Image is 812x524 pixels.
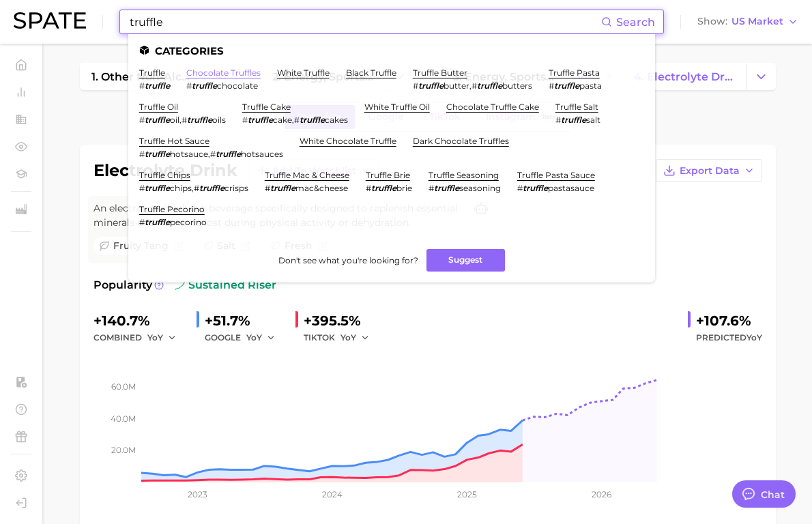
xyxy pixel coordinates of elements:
span: pasta [579,81,602,91]
span: # [413,81,418,91]
span: mac&cheese [295,183,348,193]
span: cake [273,115,292,125]
em: truffle [434,183,459,193]
span: 1. other non-alcoholic beverages [91,70,192,83]
a: 4. electrolyte drink [622,63,746,90]
span: chocolate [217,81,258,91]
span: # [139,149,145,159]
em: truffle [561,115,586,125]
em: truffle [554,81,579,91]
a: truffle butter [413,68,467,78]
span: # [139,81,145,91]
span: # [242,115,248,125]
a: truffle pasta [549,68,600,78]
div: combined [93,330,186,346]
span: # [549,81,554,91]
a: truffle seasoning [429,170,499,180]
span: hotsauces [241,149,283,159]
div: , [139,149,283,159]
div: , [413,81,532,91]
span: butters [502,81,532,91]
a: chocolate truffles [186,68,261,78]
span: # [139,183,145,193]
li: Categories [139,45,644,57]
div: +107.6% [696,310,762,332]
a: black truffle [346,68,396,78]
span: seasoning [459,183,501,193]
span: YoY [246,332,262,343]
span: # [429,183,434,193]
a: truffle salt [555,102,598,112]
span: Export Data [680,165,740,177]
button: Export Data [656,159,762,182]
button: Change Category [746,63,776,90]
tspan: 2025 [457,489,477,499]
em: truffle [300,115,325,125]
div: +51.7% [205,310,285,332]
span: # [186,81,192,91]
span: fruity tang [113,239,169,253]
span: chips [170,183,192,193]
em: truffle [199,183,224,193]
span: # [210,149,216,159]
span: butter [444,81,469,91]
span: cakes [325,115,348,125]
em: truffle [371,183,396,193]
span: oil [170,115,179,125]
img: SPATE [14,12,86,29]
div: GOOGLE [205,330,285,346]
div: , [139,115,226,125]
span: sustained riser [175,277,276,293]
em: truffle [248,115,273,125]
img: sustained riser [175,280,186,291]
span: Search [616,16,655,29]
span: pastasauce [548,183,594,193]
span: # [555,115,561,125]
span: 4. electrolyte drink [634,70,735,83]
span: # [139,115,145,125]
a: white truffle [277,68,330,78]
div: +395.5% [304,310,379,332]
em: truffle [192,81,217,91]
button: ShowUS Market [694,13,802,31]
button: YoY [147,330,177,346]
tspan: 2023 [188,489,207,499]
span: An electrolyte drink is a beverage specifically designed to replenish essential minerals and nutr... [93,201,465,230]
span: # [517,183,523,193]
span: Popularity [93,277,152,293]
div: +140.7% [93,310,186,332]
button: YoY [246,330,276,346]
input: Search here for a brand, industry, or ingredient [128,10,601,33]
span: # [194,183,199,193]
a: truffle brie [366,170,410,180]
a: truffle hot sauce [139,136,209,146]
a: dark chocolate truffles [413,136,509,146]
em: truffle [187,115,212,125]
span: US Market [731,18,783,25]
div: , [242,115,348,125]
span: Predicted [696,330,762,346]
a: truffle [139,68,165,78]
div: , [139,183,248,193]
span: # [472,81,477,91]
a: truffle oil [139,102,178,112]
em: truffle [477,81,502,91]
span: YoY [746,332,762,343]
span: oils [212,115,226,125]
em: truffle [270,183,295,193]
span: YoY [340,332,356,343]
a: truffle chips [139,170,190,180]
button: Suggest [426,249,505,272]
span: hotsauce [170,149,208,159]
em: truffle [418,81,444,91]
span: # [294,115,300,125]
a: truffle pecorino [139,204,205,214]
span: salt [586,115,600,125]
em: truffle [145,115,170,125]
span: # [139,217,145,227]
em: truffle [145,217,170,227]
span: # [182,115,187,125]
em: truffle [145,149,170,159]
span: brie [396,183,412,193]
a: white truffle oil [364,102,430,112]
